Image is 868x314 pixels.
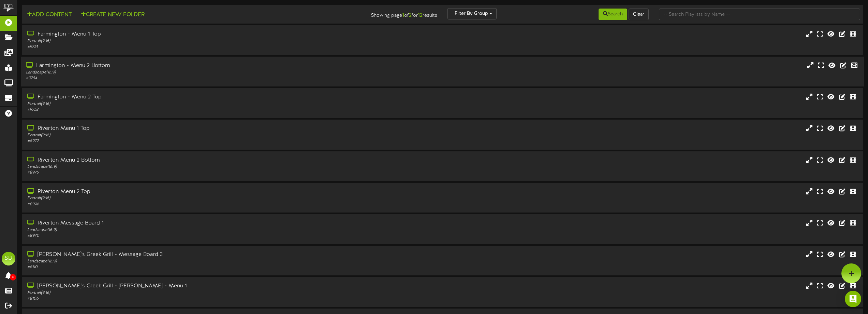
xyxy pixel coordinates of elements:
[27,264,367,270] div: # 8110
[27,138,367,144] div: # 8972
[2,252,15,265] div: SD
[27,227,367,233] div: Landscape ( 16:9 )
[27,156,367,164] div: Riverton Menu 2 Bottom
[27,133,367,138] div: Portrait ( 9:16 )
[629,9,649,20] button: Clear
[301,8,442,19] div: Showing page of for results
[659,9,860,20] input: -- Search Playlists by Name --
[27,233,367,239] div: # 8970
[27,164,367,170] div: Landscape ( 16:9 )
[27,93,367,101] div: Farmington - Menu 2 Top
[447,8,497,19] button: Filter By Group
[27,296,367,302] div: # 8106
[409,12,412,18] strong: 2
[79,11,147,19] button: Create New Folder
[27,219,367,227] div: Riverton Message Board 1
[26,62,367,70] div: Farmington - Menu 2 Bottom
[402,12,404,18] strong: 1
[27,251,367,259] div: [PERSON_NAME]'s Greek Grill - Message Board 3
[27,107,367,113] div: # 9753
[27,195,367,201] div: Portrait ( 9:16 )
[27,290,367,296] div: Portrait ( 9:16 )
[27,30,367,38] div: Farmington - Menu 1 Top
[27,259,367,264] div: Landscape ( 16:9 )
[418,12,423,18] strong: 12
[845,291,861,307] div: Open Intercom Messenger
[27,125,367,133] div: Riverton Menu 1 Top
[26,76,367,81] div: # 9754
[27,44,367,50] div: # 9751
[599,9,627,20] button: Search
[27,282,367,290] div: [PERSON_NAME]'s Greek Grill - [PERSON_NAME] - Menu 1
[27,202,367,207] div: # 8974
[25,11,74,19] button: Add Content
[27,38,367,44] div: Portrait ( 9:16 )
[10,274,16,281] span: 0
[27,101,367,107] div: Portrait ( 9:16 )
[27,170,367,176] div: # 8975
[27,188,367,196] div: Riverton Menu 2 Top
[26,70,367,76] div: Landscape ( 16:9 )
